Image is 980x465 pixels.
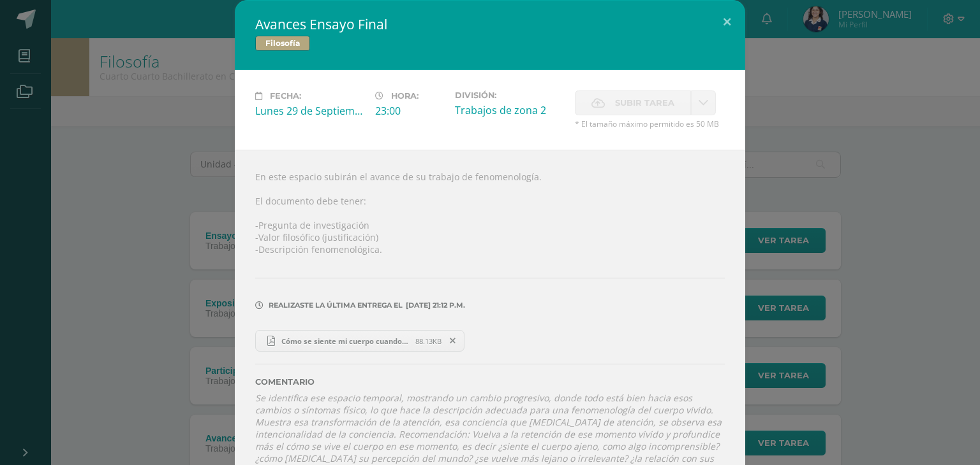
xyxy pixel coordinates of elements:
a: Cómo se siente mi cuerpo cuando tengo hambre.pdf 88.13KB [255,330,464,352]
span: Hora: [391,91,419,101]
label: La fecha de entrega ha expirado [575,90,691,115]
span: Subir tarea [615,91,674,115]
span: Cómo se siente mi cuerpo cuando tengo hambre.pdf [275,336,415,346]
span: * El tamaño máximo permitido es 50 MB [575,118,725,129]
label: Comentario [255,377,725,387]
div: Trabajos de zona 2 [455,103,565,117]
div: 23:00 [375,104,445,118]
div: Lunes 29 de Septiembre [255,104,365,118]
span: [DATE] 21:12 p.m. [403,305,465,306]
label: División: [455,90,565,100]
h2: Avances Ensayo Final [255,15,725,33]
span: Filosofía [255,36,310,51]
span: Remover entrega [442,334,464,348]
span: 88.13KB [415,336,442,346]
span: Fecha: [270,91,301,101]
a: La fecha de entrega ha expirado [691,90,716,115]
span: Realizaste la última entrega el [269,301,403,310]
